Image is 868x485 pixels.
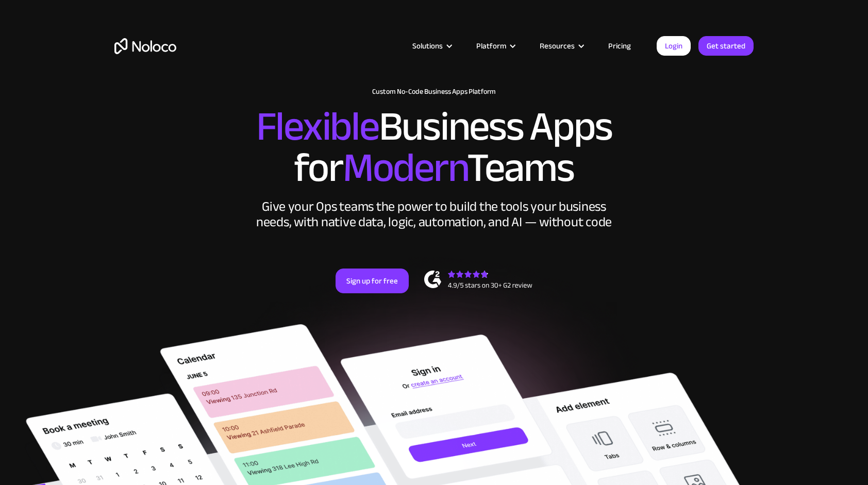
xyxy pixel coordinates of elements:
[256,88,379,165] span: Flexible
[657,36,691,56] a: Login
[527,39,595,53] div: Resources
[698,36,754,56] a: Get started
[336,269,409,293] a: Sign up for free
[595,39,644,53] a: Pricing
[463,39,527,53] div: Platform
[254,199,614,230] div: Give your Ops teams the power to build the tools your business needs, with native data, logic, au...
[343,129,467,206] span: Modern
[399,39,463,53] div: Solutions
[476,39,506,53] div: Platform
[114,106,754,189] h2: Business Apps for Teams
[114,38,176,54] a: home
[412,39,443,53] div: Solutions
[540,39,575,53] div: Resources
